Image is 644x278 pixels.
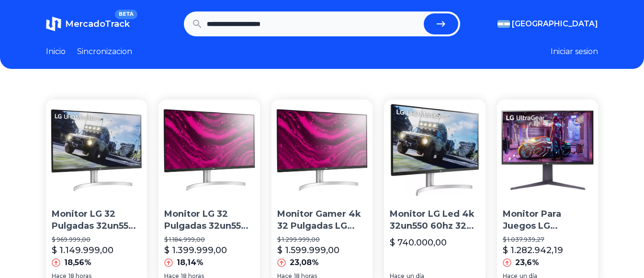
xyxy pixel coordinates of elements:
[271,100,373,200] img: Monitor Gamer 4k 32 Pulgadas LG 32un550 Ultrahd Hdr Freesync
[164,208,254,232] p: Monitor LG 32 Pulgadas 32un550 Uhd 4k Freesync Hdr Hdmi New
[52,236,141,244] p: $ 969.999,00
[503,208,592,232] p: Monitor Para Juegos LG Ultragear 4k Uhd De 32 Pulgadas Va 1
[46,100,147,200] img: Monitor LG 32 Pulgadas 32un550 Uhd 4k Freesync Hdr Dp Hdmi
[551,46,598,57] button: Iniciar sesion
[497,18,598,30] button: [GEOGRAPHIC_DATA]
[290,257,319,268] p: 23,08%
[277,244,339,257] p: $ 1.599.999,00
[177,257,203,268] p: 18,14%
[277,236,367,244] p: $ 1.299.999,00
[503,244,563,257] p: $ 1.282.942,19
[115,10,137,19] span: BETA
[390,208,479,232] p: Monitor LG Led 4k 32un550 60hz 32 Pulgadas Freesync 32un550
[65,19,130,29] span: MercadoTrack
[46,16,130,32] a: MercadoTrackBETA
[497,100,598,200] img: Monitor Para Juegos LG Ultragear 4k Uhd De 32 Pulgadas Va 1
[64,257,91,268] p: 18,56%
[384,100,485,200] img: Monitor LG Led 4k 32un550 60hz 32 Pulgadas Freesync 32un550
[390,236,447,249] p: $ 740.000,00
[515,257,539,268] p: 23,6%
[164,244,227,257] p: $ 1.399.999,00
[46,16,61,32] img: MercadoTrack
[46,46,66,57] a: Inicio
[277,208,367,232] p: Monitor Gamer 4k 32 Pulgadas LG 32un550 Ultrahd Hdr Freesync
[164,236,254,244] p: $ 1.184.999,00
[52,208,141,232] p: Monitor LG 32 Pulgadas 32un550 Uhd 4k Freesync Hdr Dp Hdmi
[497,20,510,28] img: Argentina
[512,18,598,30] span: [GEOGRAPHIC_DATA]
[158,100,260,200] img: Monitor LG 32 Pulgadas 32un550 Uhd 4k Freesync Hdr Hdmi New
[503,236,592,244] p: $ 1.037.939,27
[52,244,113,257] p: $ 1.149.999,00
[77,46,132,57] a: Sincronizacion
